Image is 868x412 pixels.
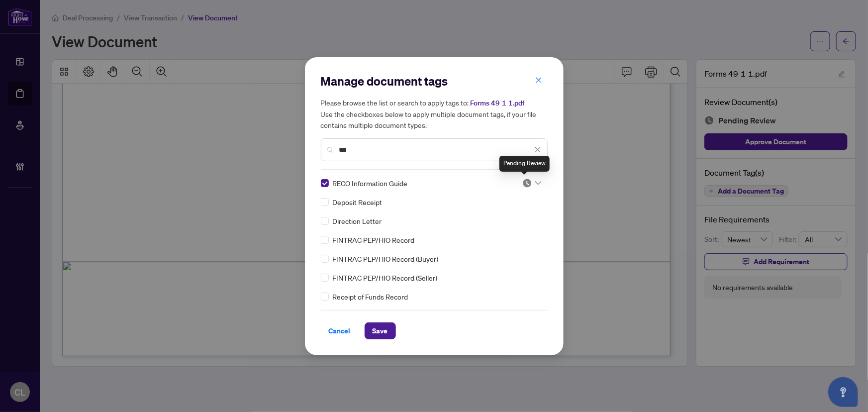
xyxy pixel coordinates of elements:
[333,234,415,245] span: FINTRAC PEP/HIO Record
[321,97,548,130] h5: Please browse the list or search to apply tags to: Use the checkboxes below to apply multiple doc...
[499,156,550,172] div: Pending Review
[471,99,525,107] span: Forms 49 1 1.pdf
[333,178,408,189] span: RECO Information Guide
[333,215,382,226] span: Direction Letter
[522,178,532,188] img: status
[373,323,388,339] span: Save
[329,323,351,339] span: Cancel
[522,178,541,188] span: Pending Review
[534,146,541,153] span: close
[333,272,438,283] span: FINTRAC PEP/HIO Record (Seller)
[321,322,359,339] button: Cancel
[535,77,542,84] span: close
[828,377,858,407] button: Open asap
[333,197,383,207] span: Deposit Receipt
[333,253,439,264] span: FINTRAC PEP/HIO Record (Buyer)
[321,73,548,89] h2: Manage document tags
[365,322,396,339] button: Save
[333,291,408,302] span: Receipt of Funds Record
